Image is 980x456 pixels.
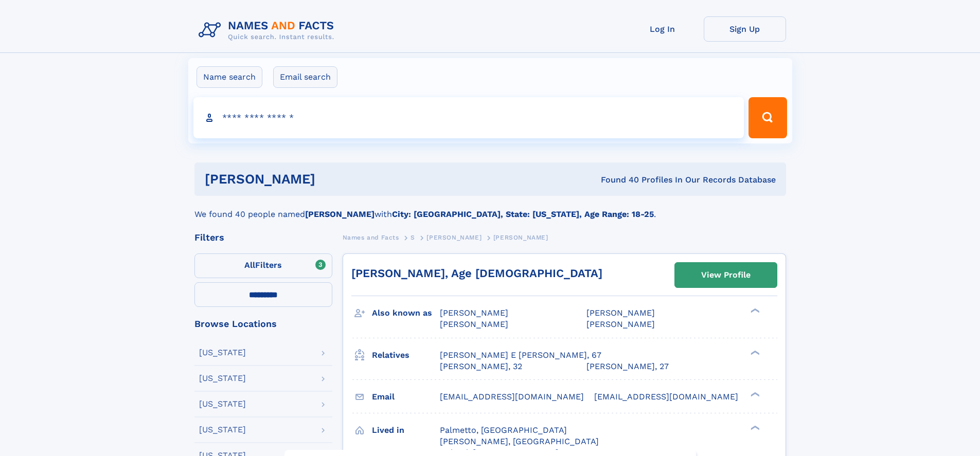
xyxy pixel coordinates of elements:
[351,267,602,280] a: [PERSON_NAME], Age [DEMOGRAPHIC_DATA]
[199,349,246,357] div: [US_STATE]
[440,308,508,318] span: [PERSON_NAME]
[493,234,548,241] span: [PERSON_NAME]
[748,424,760,431] div: ❯
[199,374,246,382] div: [US_STATE]
[411,231,415,244] a: S
[748,391,760,397] div: ❯
[748,307,760,314] div: ❯
[440,361,522,372] a: [PERSON_NAME], 32
[194,196,786,221] div: We found 40 people named with .
[440,319,508,329] span: [PERSON_NAME]
[205,173,458,186] h1: [PERSON_NAME]
[273,66,337,88] label: Email search
[372,422,440,439] h3: Lived in
[621,16,704,42] a: Log In
[199,400,246,408] div: [US_STATE]
[305,209,375,219] b: [PERSON_NAME]
[586,319,655,329] span: [PERSON_NAME]
[194,233,332,242] div: Filters
[586,361,669,372] a: [PERSON_NAME], 27
[194,16,343,44] img: Logo Names and Facts
[194,253,332,278] label: Filters
[194,319,332,329] div: Browse Locations
[701,263,751,287] div: View Profile
[411,234,415,241] span: S
[372,304,440,322] h3: Also known as
[458,174,776,186] div: Found 40 Profiles In Our Records Database
[440,436,599,446] span: [PERSON_NAME], [GEOGRAPHIC_DATA]
[244,260,255,270] span: All
[748,349,760,356] div: ❯
[372,346,440,364] h3: Relatives
[426,231,482,244] a: [PERSON_NAME]
[426,234,482,241] span: [PERSON_NAME]
[704,16,786,42] a: Sign Up
[675,263,777,287] a: View Profile
[372,388,440,406] h3: Email
[343,231,399,244] a: Names and Facts
[440,350,601,361] a: [PERSON_NAME] E [PERSON_NAME], 67
[440,425,567,435] span: Palmetto, [GEOGRAPHIC_DATA]
[586,308,655,318] span: [PERSON_NAME]
[594,392,738,402] span: [EMAIL_ADDRESS][DOMAIN_NAME]
[193,97,744,138] input: search input
[749,97,787,138] button: Search Button
[199,426,246,434] div: [US_STATE]
[197,66,262,88] label: Name search
[440,392,584,402] span: [EMAIL_ADDRESS][DOMAIN_NAME]
[392,209,654,219] b: City: [GEOGRAPHIC_DATA], State: [US_STATE], Age Range: 18-25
